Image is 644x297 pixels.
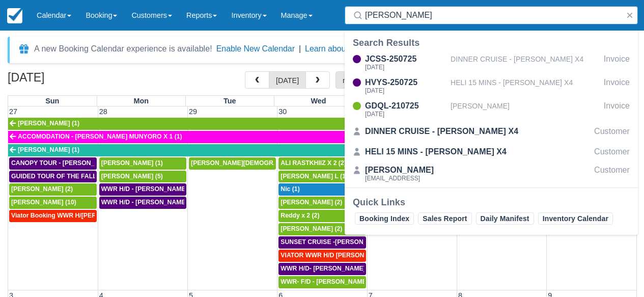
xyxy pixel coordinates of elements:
span: ACCOMODATION - [PERSON_NAME] MUNYORO X 1 (1) [18,133,182,140]
div: DINNER CRUISE - [PERSON_NAME] X4 [365,125,518,138]
span: [PERSON_NAME] (1) [18,120,79,127]
span: Reddy x 2 (2) [281,212,319,219]
a: JCSS-250725[DATE]DINNER CRUISE - [PERSON_NAME] X4Invoice [345,53,638,72]
span: [PERSON_NAME][DEMOGRAPHIC_DATA] (6) [191,159,324,167]
a: WWR H/D - [PERSON_NAME] X5 (5) [99,197,186,209]
span: Tue [223,97,236,105]
span: WWR H/D - [PERSON_NAME] X5 (5) [101,199,207,206]
div: [DATE] [365,111,446,117]
span: Viator Booking WWR H/[PERSON_NAME] [PERSON_NAME][GEOGRAPHIC_DATA] (1) [11,212,264,219]
a: WWR H/D- [PERSON_NAME] X2 (2) [278,263,366,275]
span: 30 [277,107,288,116]
a: [PERSON_NAME][EMAIL_ADDRESS]Customer [345,164,638,183]
div: [PERSON_NAME] [451,100,600,119]
a: [PERSON_NAME] (2) [278,223,366,235]
span: 29 [188,107,198,116]
span: [PERSON_NAME] (5) [101,173,163,180]
a: CANOPY TOUR - [PERSON_NAME] X5 (5) [9,157,97,170]
span: [PERSON_NAME] L (1) [281,173,348,180]
button: [DATE] [269,71,306,89]
img: checkfront-main-nav-mini-logo.png [7,8,22,23]
a: [PERSON_NAME] (1) [8,118,456,130]
input: Search ( / ) [365,6,622,24]
a: VIATOR WWR H/D [PERSON_NAME] 4 (4) [278,250,366,262]
a: [PERSON_NAME] (2) [278,197,366,209]
a: Sales Report [418,212,471,225]
span: WWR H/D - [PERSON_NAME] X1 (1) [101,185,207,193]
a: [PERSON_NAME] (1) [8,144,366,156]
div: HELI 15 MINS - [PERSON_NAME] X4 [451,76,600,96]
div: Invoice [604,100,630,119]
span: 27 [8,107,18,116]
div: Invoice [604,53,630,72]
div: [DATE] [365,88,446,94]
a: [PERSON_NAME] (1) [99,157,186,170]
div: A new Booking Calendar experience is available! [34,43,212,55]
div: Invoice [604,76,630,96]
span: VIATOR WWR H/D [PERSON_NAME] 4 (4) [281,252,402,259]
div: Quick Links [353,196,630,208]
div: HELI 15 MINS - [PERSON_NAME] X4 [365,146,507,158]
span: Wed [311,97,326,105]
div: Customer [594,164,630,183]
a: [PERSON_NAME] (10) [9,197,97,209]
span: [PERSON_NAME] (1) [18,146,79,153]
span: WWR- F/D - [PERSON_NAME] X1 (1) [281,278,387,285]
div: [DATE] [365,64,446,70]
a: Inventory Calendar [538,212,613,225]
a: Reddy x 2 (2) [278,210,366,222]
a: WWR H/D - [PERSON_NAME] X1 (1) [99,183,186,196]
span: [PERSON_NAME] (10) [11,199,76,206]
span: | [299,44,301,53]
h2: [DATE] [8,71,136,90]
span: Nic (1) [281,185,299,193]
button: Enable New Calendar [216,44,295,54]
div: JCSS-250725 [365,53,446,65]
a: ACCOMODATION - [PERSON_NAME] MUNYORO X 1 (1) [8,131,366,143]
div: Customer [594,146,630,158]
a: SUNSET CRUISE -[PERSON_NAME] X2 (2) [278,236,366,249]
span: [PERSON_NAME] (2) [281,225,342,232]
span: ALI RASTKHIIZ X 2 (2) [281,159,346,167]
a: Viator Booking WWR H/[PERSON_NAME] [PERSON_NAME][GEOGRAPHIC_DATA] (1) [9,210,97,222]
a: Booking Index [355,212,414,225]
a: [PERSON_NAME] (2) [9,183,97,196]
a: HELI 15 MINS - [PERSON_NAME] X4Customer [345,144,638,160]
a: GDQL-210725[DATE][PERSON_NAME]Invoice [345,100,638,119]
a: GUIDED TOUR OF THE FALLS - [PERSON_NAME] X 5 (5) [9,171,97,183]
div: Search Results [353,37,630,49]
span: [PERSON_NAME] (2) [11,185,73,193]
a: Daily Manifest [476,212,534,225]
a: Nic (1) [278,183,366,196]
div: HVYS-250725 [365,76,446,89]
span: WWR H/D- [PERSON_NAME] X2 (2) [281,265,384,272]
span: Mon [133,97,149,105]
a: [PERSON_NAME] (5) [99,171,186,183]
div: GDQL-210725 [365,100,446,112]
span: [PERSON_NAME] (1) [101,159,163,167]
span: [PERSON_NAME] (2) [281,199,342,206]
a: Learn about what's new [305,44,390,53]
span: SUNSET CRUISE -[PERSON_NAME] X2 (2) [281,238,406,246]
div: [PERSON_NAME] [365,164,446,176]
a: DINNER CRUISE - [PERSON_NAME] X4Customer [345,123,638,140]
a: HVYS-250725[DATE]HELI 15 MINS - [PERSON_NAME] X4Invoice [345,76,638,96]
div: Customer [594,125,630,138]
span: GUIDED TOUR OF THE FALLS - [PERSON_NAME] X 5 (5) [11,173,179,180]
span: CANOPY TOUR - [PERSON_NAME] X5 (5) [11,159,133,167]
div: [EMAIL_ADDRESS] [365,175,446,181]
div: DINNER CRUISE - [PERSON_NAME] X4 [451,53,600,72]
a: [PERSON_NAME][DEMOGRAPHIC_DATA] (6) [189,157,276,170]
a: ALI RASTKHIIZ X 2 (2) [278,157,366,170]
a: [PERSON_NAME] L (1) [278,171,366,183]
button: month [335,71,370,89]
span: 28 [98,107,108,116]
a: WWR- F/D - [PERSON_NAME] X1 (1) [278,276,366,288]
span: Sun [45,97,59,105]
